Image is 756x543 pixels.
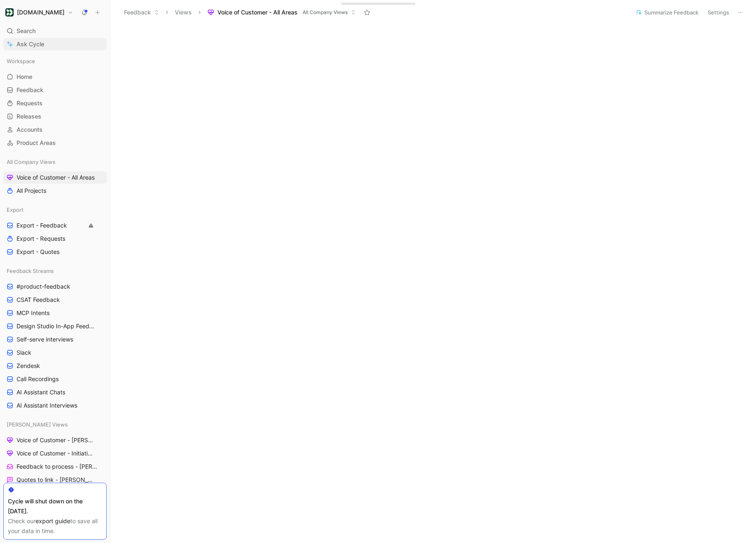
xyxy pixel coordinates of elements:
[3,373,107,385] a: Call Recordings
[17,126,43,134] span: Accounts
[3,265,107,412] div: Feedback Streams#product-feedbackCSAT FeedbackMCP IntentsDesign Studio In-App FeedbackSelf-serve ...
[7,206,24,214] span: Export
[3,399,107,412] a: AI Assistant Interviews
[3,25,107,37] div: Search
[17,349,31,357] span: Slack
[8,516,102,536] div: Check our to save all your data in time.
[7,57,35,65] span: Workspace
[3,474,107,486] a: Quotes to link - [PERSON_NAME]
[3,185,107,197] a: All Projects
[17,39,44,49] span: Ask Cycle
[17,86,43,94] span: Feedback
[3,110,107,123] a: Releases
[3,386,107,398] a: AI Assistant Chats
[17,436,97,444] span: Voice of Customer - [PERSON_NAME]
[17,248,60,256] span: Export - Quotes
[3,171,107,184] a: Voice of Customer - All Areas
[36,517,70,524] a: export guide
[17,112,41,121] span: Releases
[17,322,96,330] span: Design Studio In-App Feedback
[17,388,65,396] span: AI Assistant Chats
[120,6,163,19] button: Feedback
[17,26,36,36] span: Search
[3,204,107,258] div: ExportExport - FeedbackExport - RequestsExport - Quotes
[3,156,107,197] div: All Company ViewsVoice of Customer - All AreasAll Projects
[3,418,107,431] div: [PERSON_NAME] Views
[632,7,702,18] button: Summarize Feedback
[3,265,107,277] div: Feedback Streams
[17,462,97,471] span: Feedback to process - [PERSON_NAME]
[17,362,40,370] span: Zendesk
[7,267,54,275] span: Feedback Streams
[7,158,55,166] span: All Company Views
[3,294,107,306] a: CSAT Feedback
[3,204,107,216] div: Export
[17,73,32,81] span: Home
[3,137,107,149] a: Product Areas
[3,7,75,18] button: Customer.io[DOMAIN_NAME]
[17,221,67,230] span: Export - Feedback
[3,360,107,372] a: Zendesk
[3,123,107,136] a: Accounts
[171,6,196,19] button: Views
[3,280,107,293] a: #product-feedback
[3,55,107,67] div: Workspace
[5,8,14,17] img: Customer.io
[3,84,107,96] a: Feedback
[17,9,64,16] h1: [DOMAIN_NAME]
[17,296,60,304] span: CSAT Feedback
[3,333,107,346] a: Self-serve interviews
[3,97,107,109] a: Requests
[303,8,348,17] span: All Company Views
[3,434,107,446] a: Voice of Customer - [PERSON_NAME]
[17,187,46,195] span: All Projects
[217,8,298,17] span: Voice of Customer - All Areas
[3,232,107,245] a: Export - Requests
[17,139,56,147] span: Product Areas
[3,246,107,258] a: Export - Quotes
[17,449,95,458] span: Voice of Customer - Initiatives
[704,7,733,18] button: Settings
[7,420,68,429] span: [PERSON_NAME] Views
[3,447,107,460] a: Voice of Customer - Initiatives
[17,401,77,410] span: AI Assistant Interviews
[204,6,360,19] button: Voice of Customer - All AreasAll Company Views
[17,375,59,383] span: Call Recordings
[3,71,107,83] a: Home
[3,38,107,50] a: Ask Cycle
[3,307,107,319] a: MCP Intents
[17,99,43,107] span: Requests
[17,173,95,182] span: Voice of Customer - All Areas
[3,460,107,473] a: Feedback to process - [PERSON_NAME]
[17,235,65,243] span: Export - Requests
[3,346,107,359] a: Slack
[8,496,102,516] div: Cycle will shut down on the [DATE].
[3,320,107,332] a: Design Studio In-App Feedback
[17,335,73,344] span: Self-serve interviews
[3,219,107,232] a: Export - Feedback
[17,476,96,484] span: Quotes to link - [PERSON_NAME]
[3,156,107,168] div: All Company Views
[17,309,50,317] span: MCP Intents
[17,282,70,291] span: #product-feedback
